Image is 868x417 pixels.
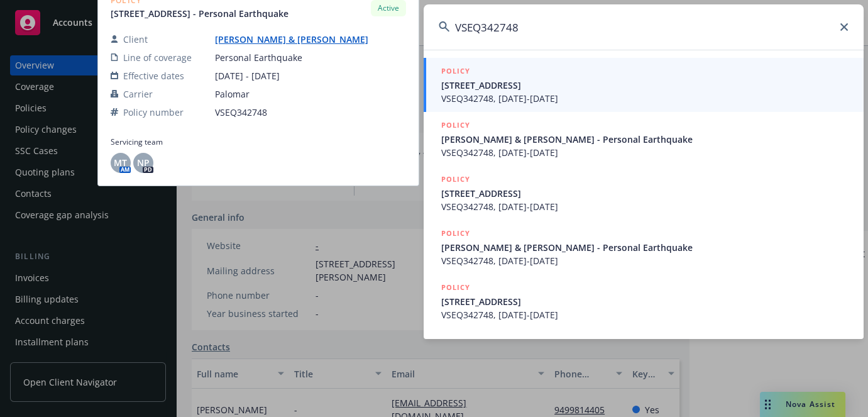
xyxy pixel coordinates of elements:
[441,187,849,200] span: [STREET_ADDRESS]
[441,173,470,186] h5: POLICY
[424,220,864,274] a: POLICY[PERSON_NAME] & [PERSON_NAME] - Personal EarthquakeVSEQ342748, [DATE]-[DATE]
[424,166,864,220] a: POLICY[STREET_ADDRESS]VSEQ342748, [DATE]-[DATE]
[441,241,849,254] span: [PERSON_NAME] & [PERSON_NAME] - Personal Earthquake
[441,146,849,159] span: VSEQ342748, [DATE]-[DATE]
[441,92,849,105] span: VSEQ342748, [DATE]-[DATE]
[441,308,849,321] span: VSEQ342748, [DATE]-[DATE]
[441,79,849,92] span: [STREET_ADDRESS]
[424,274,864,328] a: POLICY[STREET_ADDRESS]VSEQ342748, [DATE]-[DATE]
[441,295,849,308] span: [STREET_ADDRESS]
[441,65,470,77] h5: POLICY
[441,281,470,294] h5: POLICY
[424,112,864,166] a: POLICY[PERSON_NAME] & [PERSON_NAME] - Personal EarthquakeVSEQ342748, [DATE]-[DATE]
[424,58,864,112] a: POLICY[STREET_ADDRESS]VSEQ342748, [DATE]-[DATE]
[441,133,849,146] span: [PERSON_NAME] & [PERSON_NAME] - Personal Earthquake
[424,4,864,50] input: Search...
[441,227,470,240] h5: POLICY
[441,200,849,213] span: VSEQ342748, [DATE]-[DATE]
[441,119,470,131] h5: POLICY
[441,254,849,267] span: VSEQ342748, [DATE]-[DATE]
